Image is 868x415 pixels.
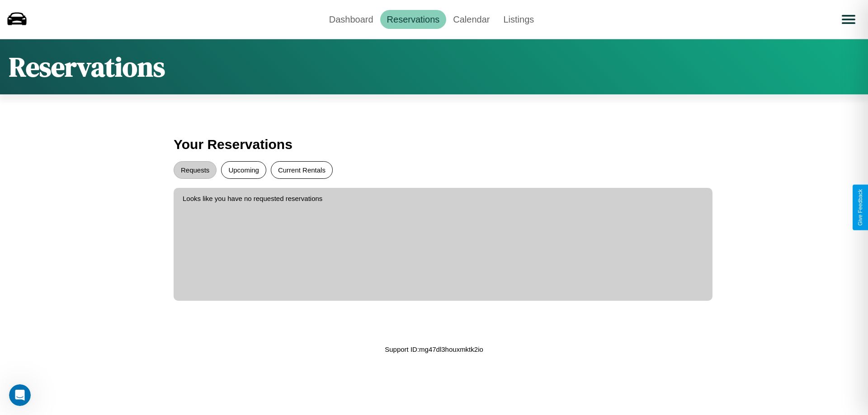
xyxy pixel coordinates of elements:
[183,192,703,205] p: Looks like you have no requested reservations
[380,10,447,29] a: Reservations
[857,189,863,226] div: Give Feedback
[174,161,217,179] button: Requests
[446,10,496,29] a: Calendar
[9,48,165,85] h1: Reservations
[9,384,31,406] iframe: Intercom live chat
[174,132,694,157] h3: Your Reservations
[271,161,333,179] button: Current Rentals
[496,10,541,29] a: Listings
[221,161,266,179] button: Upcoming
[385,343,483,355] p: Support ID: mg47dl3houxmktk2io
[836,7,861,32] button: Open menu
[322,10,380,29] a: Dashboard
